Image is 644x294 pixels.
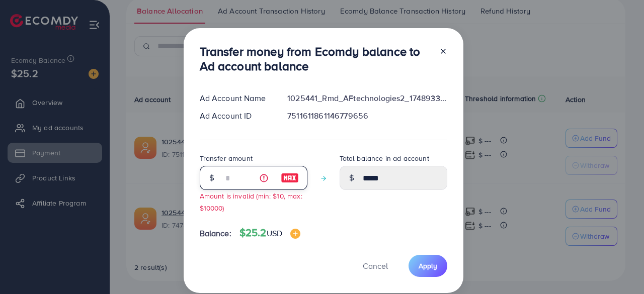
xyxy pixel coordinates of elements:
h4: $25.2 [239,227,300,239]
div: 1025441_Rmd_AFtechnologies2_1748933544424 [279,92,455,104]
button: Apply [409,255,447,276]
span: Cancel [363,260,388,271]
span: Apply [419,261,437,271]
label: Total balance in ad account [340,153,429,163]
div: 7511611861146779656 [279,110,455,122]
img: image [290,229,300,239]
span: Balance: [200,228,231,239]
img: image [281,172,299,184]
button: Cancel [350,255,400,276]
h3: Transfer money from Ecomdy balance to Ad account balance [200,44,431,73]
iframe: Chat [601,249,636,286]
div: Ad Account ID [192,110,280,122]
small: Amount is invalid (min: $10, max: $10000) [200,191,302,212]
span: USD [267,228,282,239]
label: Transfer amount [200,153,253,163]
div: Ad Account Name [192,92,280,104]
